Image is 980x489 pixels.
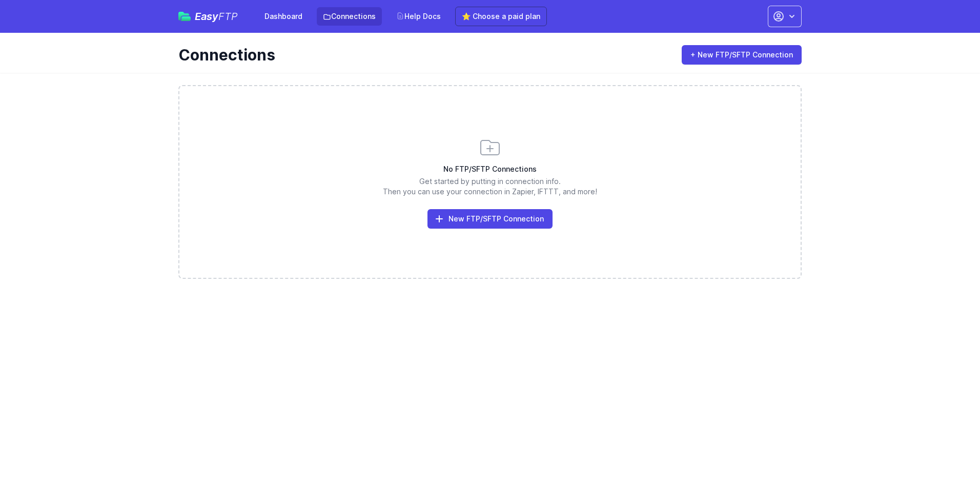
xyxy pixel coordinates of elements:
h3: No FTP/SFTP Connections [179,164,801,174]
a: EasyFTP [178,11,238,22]
a: Help Docs [390,7,447,26]
span: FTP [218,10,238,23]
a: + New FTP/SFTP Connection [682,45,802,65]
span: Easy [195,11,238,22]
p: Get started by putting in connection info. Then you can use your connection in Zapier, IFTTT, and... [179,176,801,197]
a: Dashboard [258,7,309,26]
a: Connections [317,7,382,26]
img: easyftp_logo.png [178,12,191,21]
h1: Connections [178,46,667,64]
a: ⭐ Choose a paid plan [455,7,547,26]
a: New FTP/SFTP Connection [427,209,553,229]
